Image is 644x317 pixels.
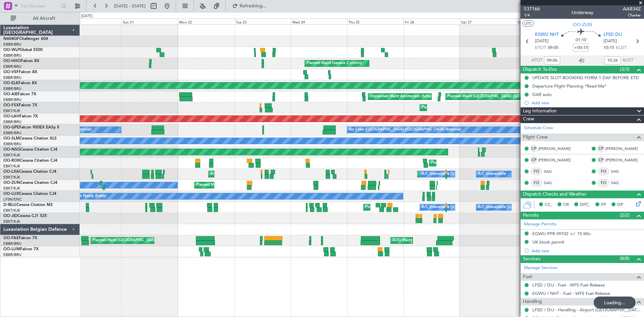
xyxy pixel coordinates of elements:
[239,4,267,8] span: Refreshing...
[3,252,21,257] a: EBBR/BRU
[3,75,21,80] a: EBBR/BRU
[365,202,440,212] div: Planned Maint Nice ([GEOGRAPHIC_DATA])
[523,115,534,123] span: Crew
[601,202,606,208] span: FP
[3,103,19,107] span: OO-FSX
[3,241,21,246] a: EBBR/BRU
[3,186,20,191] a: EBKT/KJK
[347,18,404,24] div: Thu 25
[3,64,21,69] a: EBBR/BRU
[3,192,19,196] span: OO-LUX
[210,169,283,179] div: AOG Maint Kortrijk-[GEOGRAPHIC_DATA]
[603,45,614,51] span: 10:15
[532,307,641,313] a: LFSD / DIJ - Handling - Airport [GEOGRAPHIC_DATA] **MyHandling** LFSD / DIJ
[3,159,57,163] a: OO-ROKCessna Citation CJ4
[623,5,641,12] span: AAB34Z
[603,38,617,45] span: [DATE]
[93,235,214,246] div: Planned Maint [GEOGRAPHIC_DATA] ([GEOGRAPHIC_DATA] National)
[623,12,641,18] span: Charter
[605,146,638,152] a: [PERSON_NAME]
[3,164,20,169] a: EBKT/KJK
[532,231,591,236] div: EGWU PPR 0910Z +/- 15 Min
[523,191,587,198] span: Dispatch Checks and Weather
[3,48,20,52] span: OO-WLP
[3,59,21,63] span: OO-HHO
[3,236,19,240] span: OO-FAE
[3,203,16,207] span: D-IBLU
[3,192,56,196] a: OO-LUXCessna Citation CJ4
[524,221,556,228] a: Manage Permits
[7,13,73,24] button: All Aircraft
[523,107,557,115] span: Leg Information
[531,145,537,152] div: CP
[3,203,53,207] a: D-IBLUCessna Citation M2
[620,66,630,73] span: (3/3)
[572,9,593,16] div: Underway
[535,45,546,51] span: ETOT
[291,18,347,24] div: Wed 24
[523,134,548,141] span: Flight Crew
[3,108,20,113] a: EBKT/KJK
[3,114,38,118] a: OO-LAHFalcon 7X
[545,202,552,208] span: CC,
[617,202,623,208] span: DP
[535,32,559,38] span: EGWU NHT
[3,214,17,218] span: OO-JID
[3,170,19,174] span: OO-LXA
[422,202,546,212] div: A/C Unavailable [GEOGRAPHIC_DATA] ([GEOGRAPHIC_DATA] National)
[532,282,605,288] a: LFSD / DIJ - Fuel - WFS Fuel Release
[3,70,37,74] a: OO-VSFFalcon 8X
[431,158,509,168] div: Planned Maint Kortrijk-[GEOGRAPHIC_DATA]
[3,142,21,147] a: EBBR/BRU
[535,38,549,45] span: [DATE]
[532,239,565,245] div: UK block permit
[3,37,48,41] a: N604GFChallenger 604
[81,13,93,19] div: [DATE]
[3,59,39,63] a: OO-HHOFalcon 8X
[234,18,291,24] div: Tue 23
[20,1,59,11] input: Trip Number
[523,298,542,306] span: Handling
[3,114,19,118] span: OO-LAH
[532,83,606,89] div: Departure Flight Planning *Read Me*
[3,70,19,74] span: OO-VSF
[605,157,638,163] a: [PERSON_NAME]
[603,32,622,38] span: LFSD DIJ
[17,16,71,21] span: All Aircraft
[447,92,553,102] div: Planned Maint [GEOGRAPHIC_DATA] ([GEOGRAPHIC_DATA])
[3,42,21,47] a: EBBR/BRU
[594,297,636,309] div: Loading...
[598,179,609,187] div: FO
[531,156,537,164] div: CP
[3,236,37,240] a: OO-FAEFalcon 7X
[370,92,438,102] div: Unplanned Maint Amsterdam (Schiphol)
[3,86,21,91] a: EBBR/BRU
[523,212,539,219] span: Permits
[532,248,641,254] div: Add new
[3,214,47,218] a: OO-JIDCessna CJ1 525
[611,180,626,186] a: SAG
[524,265,557,271] a: Manage Services
[620,255,630,262] span: (8/8)
[3,37,19,41] span: N604GF
[524,12,540,18] span: 1/4
[604,56,621,64] input: --:--
[531,179,542,187] div: FO
[349,125,461,135] div: No Crew [GEOGRAPHIC_DATA] ([GEOGRAPHIC_DATA] National)
[3,81,18,85] span: OO-ELK
[3,247,39,251] a: OO-LUMFalcon 7X
[3,92,36,96] a: OO-AIEFalcon 7X
[576,37,586,44] span: 01:10
[516,18,573,24] div: Sun 28
[3,137,57,141] a: OO-SLMCessna Citation XLS
[3,103,37,107] a: OO-FSXFalcon 7X
[3,81,37,85] a: OO-ELKFalcon 8X
[620,212,630,219] span: (2/2)
[3,170,56,174] a: OO-LXACessna Citation CJ4
[563,202,569,208] span: CR
[611,168,626,174] a: SAG
[3,119,21,124] a: EBBR/BRU
[307,58,362,68] div: Planned Maint Geneva (Cointrin)
[3,125,19,129] span: OO-GPE
[538,146,571,152] a: [PERSON_NAME]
